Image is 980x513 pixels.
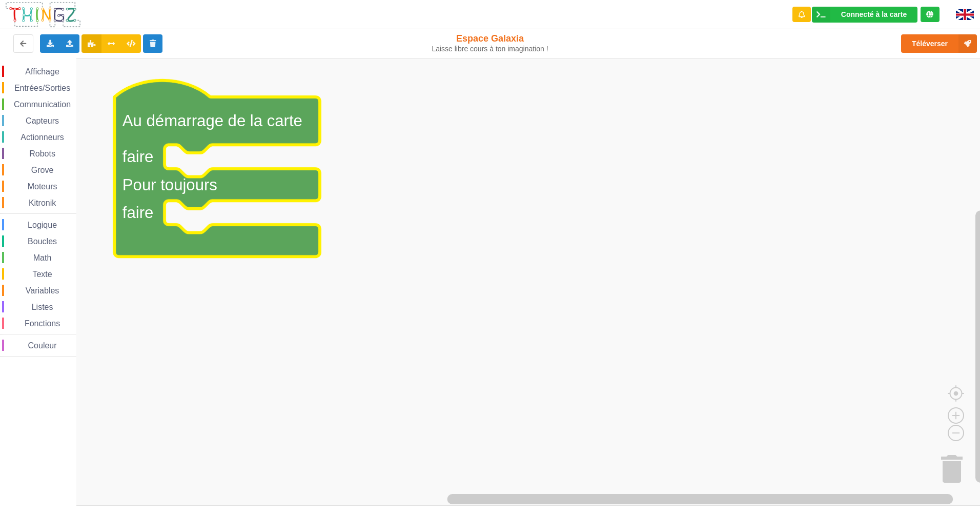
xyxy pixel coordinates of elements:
[122,175,217,193] text: Pour toujours
[13,84,72,92] span: Entrées/Sorties
[19,133,66,142] span: Actionneurs
[5,1,81,28] img: thingz_logo.png
[812,7,917,23] div: Ta base fonctionne bien !
[27,199,57,207] span: Kitronik
[26,182,59,191] span: Moteurs
[28,149,57,158] span: Robots
[26,221,58,229] span: Logique
[24,67,60,76] span: Affichage
[31,270,53,279] span: Texte
[24,116,60,125] span: Capteurs
[30,166,55,174] span: Grove
[24,286,61,295] span: Variables
[404,33,576,53] div: Espace Galaxia
[122,148,154,166] text: faire
[841,11,907,18] div: Connecté à la carte
[23,319,62,328] span: Fonctions
[30,303,55,311] span: Listes
[956,9,974,20] img: gb.png
[12,100,72,109] span: Communication
[404,45,576,53] div: Laisse libre cours à ton imagination !
[122,204,154,222] text: faire
[27,341,58,350] span: Couleur
[32,253,53,262] span: Math
[26,237,58,246] span: Boucles
[122,112,302,130] text: Au démarrage de la carte
[901,34,977,53] button: Téléverser
[921,7,940,22] div: Tu es connecté au serveur de création de Thingz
